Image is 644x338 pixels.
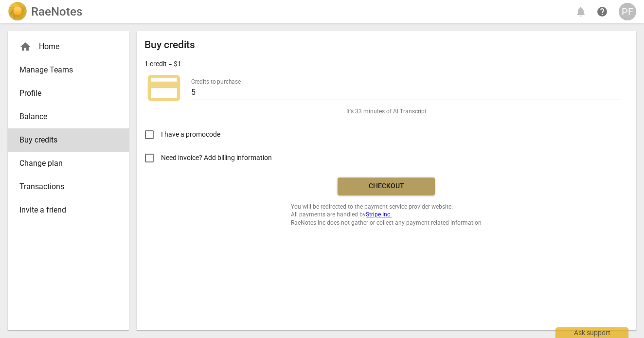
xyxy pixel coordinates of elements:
[619,3,636,20] button: PF
[19,134,109,146] span: Buy credits
[19,111,109,123] span: Balance
[19,41,31,53] span: home
[345,181,427,191] span: Checkout
[19,64,109,76] span: Manage Teams
[144,69,183,107] span: credit_card
[19,181,109,193] span: Transactions
[596,6,608,18] span: help
[19,41,109,53] div: Home
[161,129,220,140] span: I have a promocode
[8,128,129,152] a: Buy credits
[19,88,109,99] span: Profile
[593,3,611,20] a: Help
[291,203,482,227] span: You will be redirected to the payment service provider website. All payments are handled by RaeNo...
[8,58,129,82] a: Manage Teams
[19,204,109,216] span: Invite a friend
[8,2,82,21] a: LogoRaeNotes
[346,107,427,116] span: It's 33 minutes of AI Transcript
[19,158,109,169] span: Change plan
[555,327,628,338] div: Ask support
[8,35,129,58] div: Home
[366,211,392,218] a: Stripe Inc.
[8,82,129,105] a: Profile
[8,105,129,128] a: Balance
[338,178,435,195] button: Checkout
[144,59,181,69] p: 1 credit = $1
[161,153,273,163] span: Need invoice? Add billing information
[8,152,129,175] a: Change plan
[31,5,82,18] h2: RaeNotes
[144,39,195,51] h2: Buy credits
[191,79,241,85] label: Credits to purchase
[8,175,129,198] a: Transactions
[8,2,27,21] img: Logo
[8,198,129,222] a: Invite a friend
